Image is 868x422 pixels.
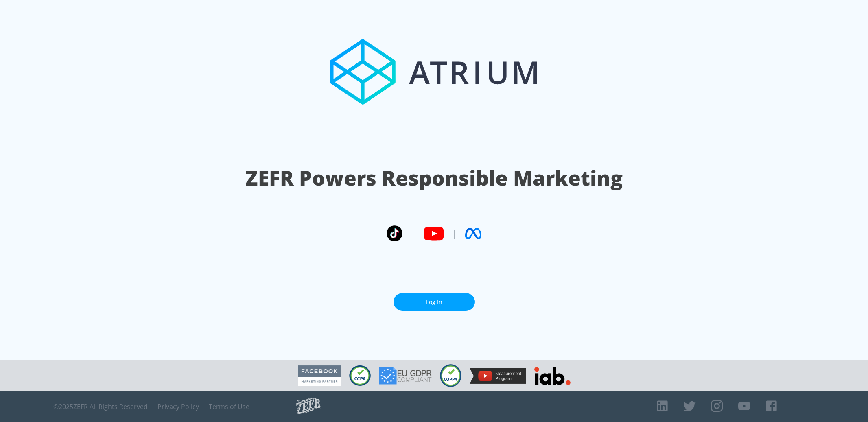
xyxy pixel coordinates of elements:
[209,402,249,411] a: Terms of Use
[298,365,341,386] img: Facebook Marketing Partner
[245,164,623,192] h1: ZEFR Powers Responsible Marketing
[534,367,571,385] img: IAB
[452,227,457,240] span: |
[157,402,199,411] a: Privacy Policy
[394,293,475,311] a: Log In
[440,364,461,387] img: COPPA Compliant
[349,365,371,386] img: CCPA Compliant
[411,227,415,240] span: |
[53,402,148,411] span: © 2025 ZEFR All Rights Reserved
[470,368,526,384] img: YouTube Measurement Program
[379,367,432,385] img: GDPR Compliant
